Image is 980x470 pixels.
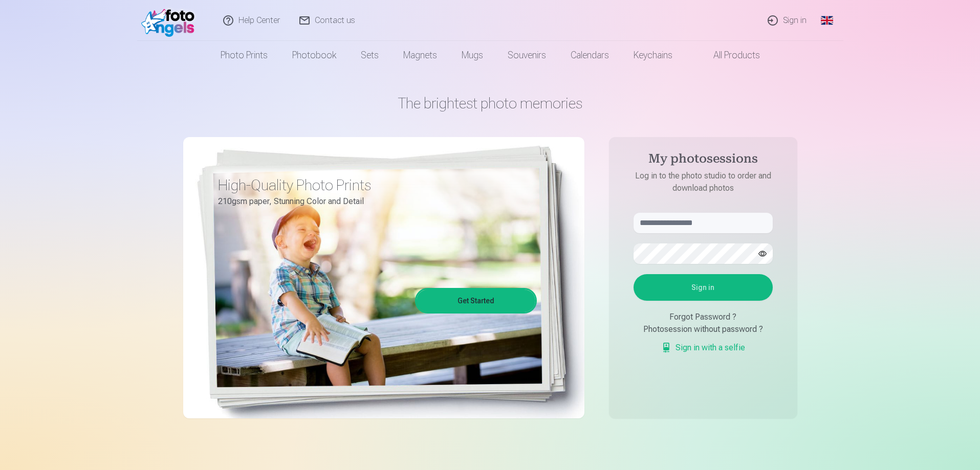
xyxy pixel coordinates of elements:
h1: The brightest photo memories [183,94,797,113]
h4: My photosessions [623,151,783,170]
a: Calendars [558,41,621,70]
div: Forgot Password ? [634,311,773,323]
h3: High-Quality Photo Prints [218,176,529,194]
a: Souvenirs [495,41,558,70]
a: Get Started [417,289,535,312]
button: Sign in [634,274,773,301]
a: Sign in with a selfie [661,342,745,354]
a: Sets [349,41,391,70]
div: Photosession without password ? [634,323,773,335]
a: Photobook [280,41,349,70]
a: Photo prints [208,41,280,70]
p: Log in to the photo studio to order and download photos [623,170,783,194]
a: Mugs [449,41,495,70]
a: Magnets [391,41,449,70]
a: All products [685,41,772,70]
p: 210gsm paper, Stunning Color and Detail [218,194,529,209]
a: Keychains [621,41,685,70]
img: /fa1 [141,4,200,37]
